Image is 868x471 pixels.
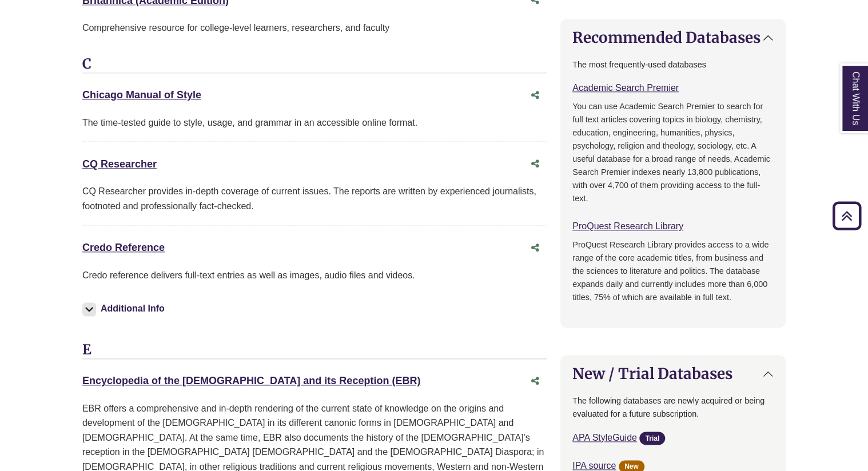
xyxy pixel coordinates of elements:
div: CQ Researcher provides in-depth coverage of current issues. The reports are written by experience... [82,184,547,213]
a: CQ Researcher [82,158,157,170]
a: APA StyleGuide [572,433,637,442]
button: Share this database [524,237,547,259]
a: Credo Reference [82,242,165,253]
a: ProQuest Research Library [572,221,683,231]
a: Chicago Manual of Style [82,89,201,101]
a: Back to Top [829,208,865,223]
span: Trial [639,432,665,445]
button: Recommended Databases [561,19,785,55]
p: The most frequently-used databases [572,58,774,71]
p: ProQuest Research Library provides access to a wide range of the core academic titles, from busin... [572,238,774,304]
a: Academic Search Premier [572,83,679,93]
button: Additional Info [82,301,168,317]
button: Share this database [524,85,547,106]
a: Encyclopedia of the [DEMOGRAPHIC_DATA] and its Reception (EBR) [82,375,420,386]
button: Share this database [524,153,547,175]
a: IPA source [572,461,616,470]
button: New / Trial Databases [561,356,785,392]
h3: E [82,342,547,359]
h3: C [82,56,547,73]
p: You can use Academic Search Premier to search for full text articles covering topics in biology, ... [572,100,774,205]
p: Comprehensive resource for college-level learners, researchers, and faculty [82,21,547,35]
button: Share this database [524,370,547,392]
p: Credo reference delivers full-text entries as well as images, audio files and videos. [82,268,547,283]
p: The following databases are newly acquired or being evaluated for a future subscription. [572,394,774,421]
div: The time-tested guide to style, usage, and grammar in an accessible online format. [82,115,547,130]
